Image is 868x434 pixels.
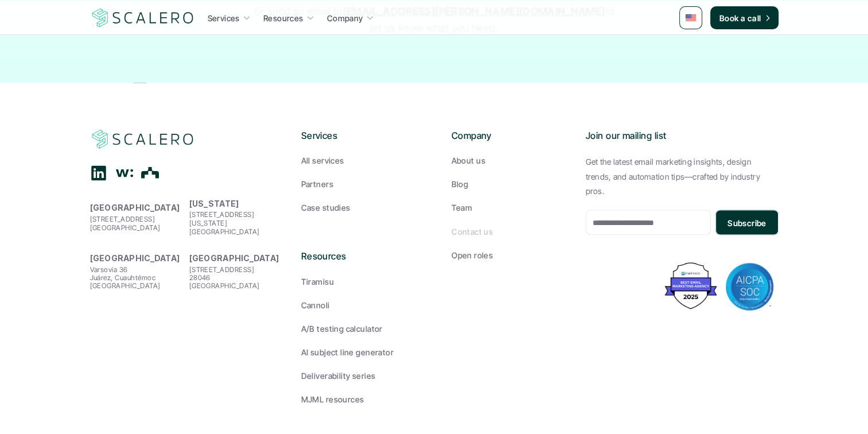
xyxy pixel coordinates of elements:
[90,129,196,149] a: Scalero company logo
[327,12,363,24] p: Company
[301,346,394,358] p: AI subject line generator
[301,346,417,358] a: AI subject line generator
[90,215,184,231] p: [STREET_ADDRESS] [GEOGRAPHIC_DATA]
[90,164,107,181] div: Linkedin
[301,178,333,190] p: Partners
[301,154,344,166] p: All services
[189,199,239,208] strong: [US_STATE]
[90,265,184,290] p: Varsovia 36 Juárez, Cuauhtémoc [GEOGRAPHIC_DATA]
[451,201,473,214] p: Team
[451,249,493,261] p: Open roles
[715,210,778,235] button: Subscribe
[301,299,330,311] p: Cannoli
[451,178,469,190] p: Blog
[662,259,719,312] img: Best Email Marketing Agency 2025 - Recognized by Mailmodo
[301,201,417,214] a: Case studies
[451,154,485,166] p: About us
[301,322,383,334] p: A/B testing calculator
[301,129,417,144] p: Services
[451,201,567,214] a: Team
[142,164,159,181] div: The Org
[301,369,417,381] a: Deliverability series
[301,322,417,334] a: A/B testing calculator
[301,393,364,405] p: MJML resources
[301,275,417,287] a: Tiramisu
[451,154,567,166] a: About us
[301,299,417,311] a: Cannoli
[451,249,567,261] a: Open roles
[451,225,567,237] a: Contact us
[726,262,774,311] img: AICPA SOC badge
[189,265,283,290] p: [STREET_ADDRESS] 28046 [GEOGRAPHIC_DATA]
[189,211,283,235] p: [STREET_ADDRESS] [US_STATE][GEOGRAPHIC_DATA]
[189,253,279,262] strong: [GEOGRAPHIC_DATA]
[208,12,240,24] p: Services
[90,128,196,150] img: Scalero company logo
[710,6,779,29] a: Book a call
[90,203,180,212] strong: [GEOGRAPHIC_DATA]
[301,154,417,166] a: All services
[451,225,493,237] p: Contact us
[719,12,761,24] p: Book a call
[90,253,180,262] strong: [GEOGRAPHIC_DATA]
[451,178,567,190] a: Blog
[727,216,766,228] p: Subscribe
[301,178,417,190] a: Partners
[586,154,779,198] p: Get the latest email marketing insights, design trends, and automation tips—crafted by industry p...
[301,275,334,287] p: Tiramisu
[586,129,779,144] p: Join our mailing list
[301,249,417,263] p: Resources
[451,129,567,144] p: Company
[301,369,376,381] p: Deliverability series
[116,164,133,181] div: Wellfound
[90,7,196,29] img: Scalero company logo
[263,12,303,24] p: Resources
[301,393,417,405] a: MJML resources
[90,7,196,28] a: Scalero company logo
[301,201,351,214] p: Case studies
